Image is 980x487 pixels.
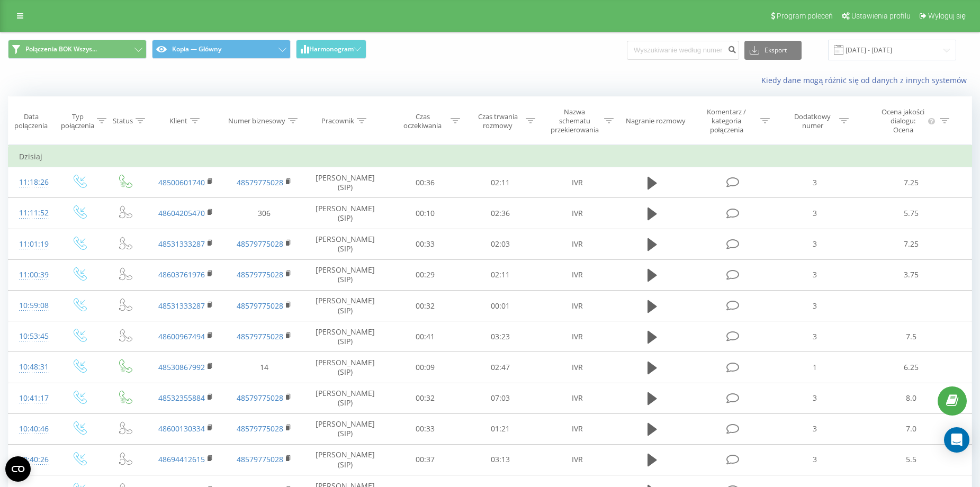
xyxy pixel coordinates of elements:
[851,383,972,413] td: 8.0
[851,229,972,259] td: 7.25
[19,295,46,316] div: 10:59:08
[463,321,538,352] td: 03:23
[779,167,851,198] td: 3
[158,177,205,187] a: 48500601740
[158,454,205,464] a: 48694412615
[463,167,538,198] td: 02:11
[158,393,205,403] a: 48532355884
[296,40,366,59] button: Harmonogram
[388,352,463,383] td: 00:09
[851,259,972,290] td: 3.75
[463,259,538,290] td: 02:11
[19,172,46,193] div: 11:18:26
[463,383,538,413] td: 07:03
[309,46,354,53] span: Harmonogram
[538,413,616,444] td: IVR
[779,291,851,321] td: 3
[547,107,601,134] div: Nazwa schematu przekierowania
[696,107,758,134] div: Komentarz / kategoria połączenia
[19,449,46,470] div: 10:40:26
[303,321,388,352] td: [PERSON_NAME] (SIP)
[880,107,926,134] div: Ocena jakości dialogu: Ocena
[303,229,388,259] td: [PERSON_NAME] (SIP)
[169,116,187,125] div: Klient
[777,12,833,20] span: Program poleceń
[779,229,851,259] td: 3
[303,383,388,413] td: [PERSON_NAME] (SIP)
[779,321,851,352] td: 3
[237,393,283,403] a: 48579775028
[8,40,147,59] button: Połączenia BOK Wszys...
[61,112,94,130] div: Typ połączenia
[627,41,739,60] input: Wyszukiwanie według numeru
[779,444,851,475] td: 3
[8,146,972,167] td: Dzisiaj
[19,326,46,347] div: 10:53:45
[851,444,972,475] td: 5.5
[779,352,851,383] td: 1
[303,167,388,198] td: [PERSON_NAME] (SIP)
[761,75,972,85] a: Kiedy dane mogą różnić się od danych z innych systemów
[237,454,283,464] a: 48579775028
[388,291,463,321] td: 00:32
[321,116,354,125] div: Pracownik
[228,116,285,125] div: Numer biznesowy
[158,362,205,372] a: 48530867992
[19,234,46,255] div: 11:01:19
[928,12,966,20] span: Wyloguj się
[472,112,523,130] div: Czas trwania rozmowy
[5,456,31,482] button: Open CMP widget
[158,301,205,311] a: 48531333287
[463,229,538,259] td: 02:03
[388,383,463,413] td: 00:32
[388,413,463,444] td: 00:33
[779,383,851,413] td: 3
[158,423,205,434] a: 48600130334
[626,116,686,125] div: Nagranie rozmowy
[779,259,851,290] td: 3
[463,413,538,444] td: 01:21
[303,291,388,321] td: [PERSON_NAME] (SIP)
[538,352,616,383] td: IVR
[538,383,616,413] td: IVR
[237,423,283,434] a: 48579775028
[779,198,851,229] td: 3
[788,112,837,130] div: Dodatkowy numer
[397,112,448,130] div: Czas oczekiwania
[113,116,133,125] div: Status
[463,198,538,229] td: 02:36
[388,259,463,290] td: 00:29
[25,45,97,53] span: Połączenia BOK Wszys...
[388,321,463,352] td: 00:41
[237,331,283,341] a: 48579775028
[538,259,616,290] td: IVR
[303,198,388,229] td: [PERSON_NAME] (SIP)
[744,41,802,60] button: Eksport
[538,291,616,321] td: IVR
[463,444,538,475] td: 03:13
[225,352,303,383] td: 14
[237,269,283,279] a: 48579775028
[538,444,616,475] td: IVR
[237,239,283,249] a: 48579775028
[19,357,46,377] div: 10:48:31
[158,269,205,279] a: 48603761976
[388,229,463,259] td: 00:33
[8,112,53,130] div: Data połączenia
[19,265,46,285] div: 11:00:39
[944,427,969,453] div: Open Intercom Messenger
[388,444,463,475] td: 00:37
[851,167,972,198] td: 7.25
[225,198,303,229] td: 306
[463,291,538,321] td: 00:01
[388,198,463,229] td: 00:10
[19,203,46,223] div: 11:11:52
[158,208,205,218] a: 48604205470
[851,413,972,444] td: 7.0
[851,321,972,352] td: 7.5
[779,413,851,444] td: 3
[851,12,911,20] span: Ustawienia profilu
[388,167,463,198] td: 00:36
[851,352,972,383] td: 6.25
[19,419,46,439] div: 10:40:46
